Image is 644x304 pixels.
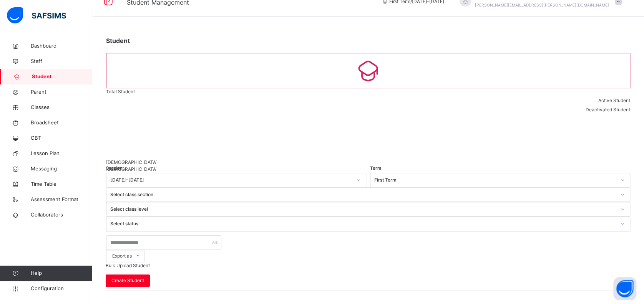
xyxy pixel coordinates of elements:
[7,7,66,23] img: safsims
[32,73,92,81] span: Student
[31,196,92,203] span: Assessment Format
[31,180,92,188] span: Time Table
[31,119,92,127] span: Broadsheet
[370,165,381,172] span: Term
[110,191,616,198] div: Select class section
[106,159,158,165] span: [DEMOGRAPHIC_DATA]
[106,165,123,172] span: Session
[586,107,630,112] span: Deactivated Student
[613,277,636,300] button: Open asap
[31,104,92,111] span: Classes
[106,263,150,268] span: Bulk Upload Student
[106,88,630,95] div: Total Student
[475,3,609,7] span: [PERSON_NAME][EMAIL_ADDRESS][PERSON_NAME][DOMAIN_NAME]
[598,97,630,103] span: Active Student
[31,42,92,50] span: Dashboard
[31,269,92,277] span: Help
[31,211,92,219] span: Collaborators
[374,177,616,183] div: First Term
[106,37,130,45] span: Student
[110,177,352,183] div: [DATE]-[DATE]
[110,220,616,227] div: Select status
[112,253,132,259] span: Export as
[31,285,92,292] span: Configuration
[111,277,144,284] span: Create Student
[106,114,169,120] span: Total students in current term
[110,206,616,213] div: Select class level
[31,134,92,142] span: CBT
[31,165,92,173] span: Messaging
[31,150,92,157] span: Lesson Plan
[106,166,158,172] span: [DEMOGRAPHIC_DATA]
[31,88,92,96] span: Parent
[31,58,92,65] span: Staff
